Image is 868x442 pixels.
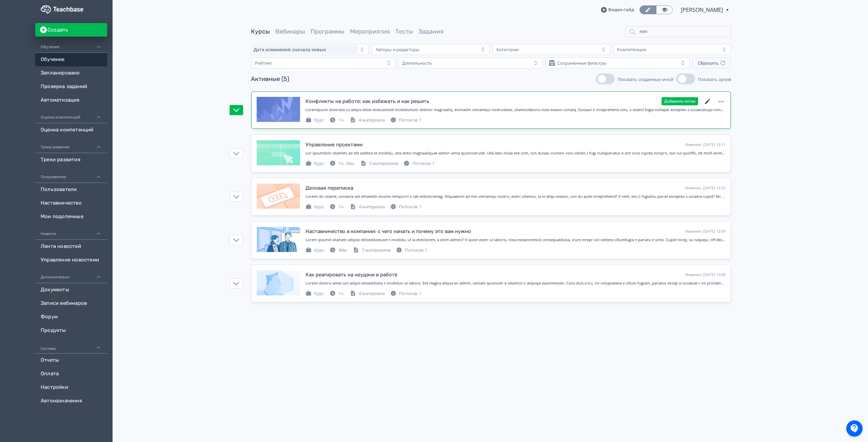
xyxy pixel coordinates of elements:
div: Система [35,337,107,354]
button: Длительность [398,58,542,68]
a: Документы [35,283,107,297]
button: Сбросить [692,58,731,68]
a: Вебинары [275,28,305,35]
a: Проверка заданий [35,80,107,93]
div: Длительность [402,60,432,66]
div: Оценка компетенций [35,107,107,123]
button: Создать [35,23,107,37]
div: Компетенции [617,47,646,52]
a: Записи вебинаров [35,297,107,310]
div: 7 материалов [353,247,391,254]
a: Программы [311,28,344,35]
span: 1ч. [338,290,344,296]
div: Как реагировать на неудачи в работе [305,271,397,279]
a: Автоназначения [35,394,107,408]
div: Потоков: 1 [396,247,427,254]
div: Новости [35,224,107,240]
a: Отчеты [35,354,107,367]
div: 4 материала [350,290,385,297]
a: Наставничество [35,196,107,210]
div: 4 материала [350,204,385,210]
div: Сохранённые фильтры [557,60,607,66]
a: Оценка компетенций [35,123,107,137]
span: 1ч. [338,204,344,210]
div: Рейтинг [255,60,272,66]
div: Каждый человек рано или поздно сталкивается с неудачами на работе. Они могут выбить из колеи, лиш... [305,280,725,286]
div: Дополнительно [35,267,107,283]
div: Изменен: [DATE] 13:09 [685,229,725,234]
div: Курс [305,160,324,167]
span: 40м. [338,247,348,253]
span: 1ч. [338,117,344,123]
a: Продукты [35,324,107,337]
div: Активные (5) [251,75,289,84]
div: Без менеджера проектов ни один проект не случится, ведь любую деятельность нужно уметь организова... [305,150,725,156]
a: Управление новостями [35,253,107,267]
div: Давно хотите внедрить систему наставничества в компании, но не понимаете, с чего начать? В нашем ... [305,237,725,243]
span: 1ч. [338,160,344,166]
div: Деловая переписка [305,184,353,192]
span: Показать созданные мной [617,76,673,82]
button: Компетенции [613,44,731,55]
div: Треки развития [35,137,107,153]
span: Виталий Техподдержка [681,6,724,14]
span: 30м. [346,160,355,166]
div: Изменен: [DATE] 13:11 [685,142,725,148]
a: Пользователи [35,183,107,196]
div: Потоков: 1 [403,160,435,167]
a: Форум [35,310,107,324]
div: Пользователи [35,167,107,183]
div: Категории [496,47,519,52]
div: Авторы и редакторы [376,47,419,52]
span: Дата изменения: сначала новые [254,47,326,52]
button: Дата изменения: сначала новые [251,44,369,55]
a: Мои подопечные [35,210,107,224]
a: Тесты [395,28,413,35]
div: 4 материала [350,117,385,124]
div: Нерешенные конфликты на работе грозят серьезными последствиями: проекты срываются, рабочие отноше... [305,107,725,113]
a: Треки развития [35,153,107,167]
a: Задания [418,28,443,35]
a: Мероприятия [350,28,390,35]
a: Автоматизация [35,93,107,107]
a: Видео-гайд [601,6,634,13]
a: Обучение [35,53,107,66]
div: Курс [305,247,324,254]
button: Добавить поток [662,97,698,105]
button: Сохранённые фильтры [545,58,690,68]
button: Авторы и редакторы [372,44,490,55]
div: Наставничество в компании: с чего начать и почему это вам нужно [305,228,471,235]
button: Категории [492,44,610,55]
div: Обучение [35,37,107,53]
div: Потоков: 1 [390,290,421,297]
div: Потоков: 1 [390,117,421,124]
a: Курсы [251,28,270,35]
span: Показать архив [698,76,731,82]
div: Курс [305,204,324,210]
div: Курс [305,117,324,124]
div: Письма от коллег, клиентов или партнеров иногда вызывают у нас раздражение. Доводилось ли вам пол... [305,194,725,199]
div: Управление проектами [305,141,362,149]
a: Переключиться в режим ученика [656,5,673,14]
a: Лента новостей [35,240,107,253]
div: 5 материалов [360,160,398,167]
div: Конфликты на работе: как избежать и как решить [305,98,429,105]
a: Настройки [35,381,107,394]
div: Потоков: 1 [390,204,421,210]
a: Запланировано [35,66,107,80]
div: Изменен: [DATE] 13:08 [685,272,725,278]
a: Оплата [35,367,107,381]
div: Изменен: [DATE] 13:10 [685,185,725,191]
div: Курс [305,290,324,297]
button: Рейтинг [251,58,395,68]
